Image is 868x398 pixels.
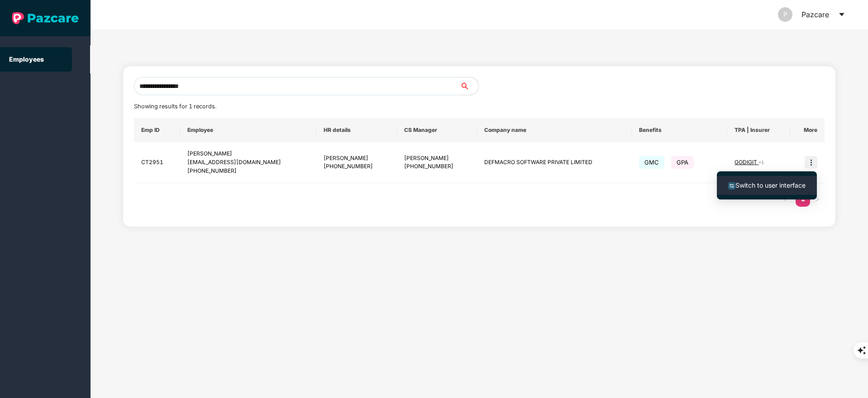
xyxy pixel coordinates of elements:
a: Employees [9,55,44,63]
div: [PHONE_NUMBER] [187,167,309,175]
td: CT2951 [134,142,180,183]
button: right [810,192,825,207]
th: Employee [180,118,316,142]
span: Showing results for 1 records. [134,103,216,110]
div: [PERSON_NAME] [404,154,470,163]
span: Switch to user interface [735,181,806,189]
td: DEFMACRO SOFTWARE PRIVATE LIMITED [477,142,632,183]
th: Emp ID [134,118,180,142]
div: [PERSON_NAME] [187,150,309,158]
span: GODIGIT [734,159,758,165]
div: [PHONE_NUMBER] [404,162,470,171]
img: svg+xml;base64,PHN2ZyB4bWxucz0iaHR0cDovL3d3dy53My5vcmcvMjAwMC9zdmciIHdpZHRoPSIxNiIgaGVpZ2h0PSIxNi... [728,182,735,189]
th: Company name [477,118,632,142]
span: caret-down [838,11,845,18]
div: [PHONE_NUMBER] [324,162,390,171]
span: right [815,196,820,202]
button: search [460,77,479,95]
span: + 1 [758,160,764,165]
li: Next Page [810,192,825,207]
span: P [783,7,787,22]
th: HR details [316,118,397,142]
span: GMC [639,156,664,169]
div: [EMAIL_ADDRESS][DOMAIN_NAME] [187,158,309,167]
th: CS Manager [397,118,477,142]
img: icon [805,156,817,169]
th: Benefits [632,118,728,142]
div: [PERSON_NAME] [324,154,390,163]
th: TPA | Insurer [727,118,790,142]
span: GPA [671,156,694,169]
th: More [790,118,825,142]
span: search [460,83,478,90]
